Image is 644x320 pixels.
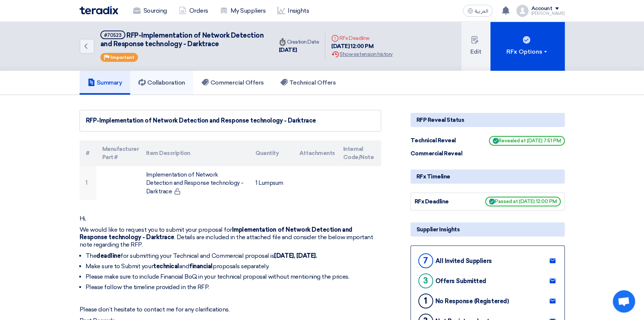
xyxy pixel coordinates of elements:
[418,253,433,268] div: 7
[100,31,264,49] h5: RFP-Implementation of Network Detection and Response technology - Darktrace
[410,136,466,145] div: Technical Reveal
[249,166,293,200] td: 1 Lumpsum
[475,9,488,14] span: العربية
[86,273,381,281] li: Please make sure to include Financial BoQ in your technical proposal without mentioning the prices.
[435,278,486,285] div: Offers Submitted
[140,140,249,166] th: Item Description
[153,263,179,270] strong: technical
[189,263,213,270] strong: financial
[531,12,565,16] div: [PERSON_NAME]
[100,31,264,48] span: RFP-Implementation of Network Detection and Response technology - Darktrace
[280,79,336,86] h5: Technical Offers
[274,252,317,259] strong: [DATE], [DATE].
[410,222,565,237] div: Supplier Insights
[463,5,493,17] button: العربية
[293,140,337,166] th: Attachments
[435,298,509,305] div: No Response (Registered)
[279,46,319,54] div: [DATE]
[88,79,122,86] h5: Summary
[410,149,466,158] div: Commercial Reveal
[531,6,553,12] div: Account
[80,71,131,95] a: Summary
[110,55,134,60] span: Important
[337,140,381,166] th: Internal Code/Note
[415,197,470,206] div: RFx Deadline
[80,306,381,313] p: Please don’t hesitate to contact me for any clarifications.
[331,50,392,58] div: Show extension history
[140,166,249,200] td: Implementation of Network Detection and Response technology - Darktrace
[506,47,548,56] div: RFx Options
[80,166,96,200] td: 1
[96,140,140,166] th: Manufacturer Part #
[489,136,565,146] span: Revealed at [DATE] 7:51 PM
[127,3,173,19] a: Sourcing
[490,22,565,71] button: RFx Options
[86,263,381,270] li: Make sure to Submit your and proposals separately.
[80,140,96,166] th: #
[214,3,271,19] a: My Suppliers
[80,226,381,248] p: We would like to request you to submit your proposal for . Details are included in the attached f...
[80,215,381,222] p: Hi,
[279,38,319,46] div: Creation Date
[80,226,352,241] strong: Implementation of Network Detection and Response technology - Darktrace
[435,257,492,264] div: All Invited Suppliers
[485,197,561,206] span: Passed at [DATE] 12:00 PM
[86,252,381,260] li: The for submitting your Technical and Commercial proposal is
[331,42,392,51] div: [DATE] 12:00 PM
[613,290,635,313] a: Open chat
[418,294,433,308] div: 1
[86,283,381,291] li: Please follow the timeline provided in the RFP.
[104,33,122,38] div: #70523
[193,71,272,95] a: Commercial Offers
[516,5,528,17] img: profile_test.png
[410,169,565,184] div: RFx Timeline
[138,79,185,86] h5: Collaboration
[130,71,193,95] a: Collaboration
[418,273,433,288] div: 3
[331,34,392,42] div: RFx Deadline
[173,3,214,19] a: Orders
[80,6,118,15] img: Teradix logo
[461,22,490,71] button: Edit
[249,140,293,166] th: Quantity
[271,3,315,19] a: Insights
[86,116,375,125] div: RFP-Implementation of Network Detection and Response technology - Darktrace
[202,79,264,86] h5: Commercial Offers
[272,71,344,95] a: Technical Offers
[96,252,120,259] strong: deadline
[410,113,565,127] div: RFP Reveal Status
